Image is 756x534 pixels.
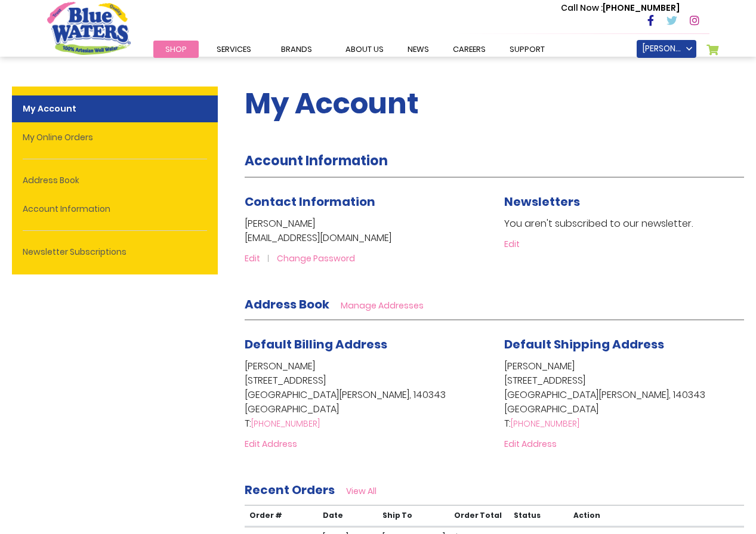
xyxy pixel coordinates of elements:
[245,217,485,245] p: [PERSON_NAME] [EMAIL_ADDRESS][DOMAIN_NAME]
[504,217,744,231] p: You aren't subscribed to our newsletter.
[378,505,449,526] th: Ship To
[245,252,260,264] span: Edit
[511,418,579,430] a: [PHONE_NUMBER]
[396,41,441,58] a: News
[245,481,335,498] strong: Recent Orders
[245,296,329,313] strong: Address Book
[504,238,520,250] a: Edit
[504,336,664,353] span: Default Shipping Address
[498,41,557,58] a: support
[449,505,509,526] th: Order Total
[12,124,218,151] a: My Online Orders
[251,418,320,430] a: [PHONE_NUMBER]
[245,152,388,170] strong: Account Information
[12,167,218,194] a: Address Book
[12,239,218,266] a: Newsletter Subscriptions
[441,41,498,58] a: careers
[165,44,187,55] span: Shop
[637,40,696,58] a: [PERSON_NAME]
[12,196,218,223] a: Account Information
[346,485,377,497] a: View All
[47,2,131,54] a: store logo
[341,300,424,311] a: Manage Addresses
[245,438,297,450] a: Edit Address
[504,193,580,210] span: Newsletters
[245,336,387,353] span: Default Billing Address
[318,505,378,526] th: Date
[569,505,744,526] th: Action
[334,41,396,58] a: about us
[245,505,318,526] th: Order #
[504,438,557,450] a: Edit Address
[245,252,274,264] a: Edit
[245,359,485,431] address: [PERSON_NAME] [STREET_ADDRESS] [GEOGRAPHIC_DATA][PERSON_NAME], 140343 [GEOGRAPHIC_DATA] T:
[561,2,680,14] p: [PHONE_NUMBER]
[217,44,251,55] span: Services
[245,84,419,124] span: My Account
[12,95,218,122] strong: My Account
[277,252,355,264] a: Change Password
[561,2,603,14] span: Call Now :
[281,44,312,55] span: Brands
[509,505,569,526] th: Status
[245,193,375,210] span: Contact Information
[504,359,744,431] address: [PERSON_NAME] [STREET_ADDRESS] [GEOGRAPHIC_DATA][PERSON_NAME], 140343 [GEOGRAPHIC_DATA] T:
